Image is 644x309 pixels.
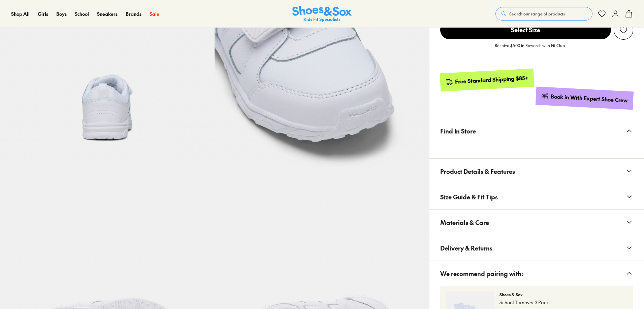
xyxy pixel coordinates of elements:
a: Shoes & Sox [292,6,352,22]
span: Sale [150,10,159,17]
span: Find In Store [440,121,476,141]
iframe: Find in Store [440,144,633,150]
span: Select Size [440,21,611,39]
span: Shop All [11,10,30,17]
span: Materials & Care [440,213,489,232]
button: Product Details & Features [429,159,644,184]
p: School Turnover 3 Pack [500,299,628,306]
p: Receive $5.00 in Rewards with Fit Club [495,42,565,54]
span: We recommend pairing with: [440,264,523,283]
a: Free Standard Shipping $85+ [440,69,534,91]
a: Sale [150,10,159,17]
a: Girls [38,10,48,17]
button: Search our range of products [495,7,592,21]
a: Boys [56,10,67,17]
div: Free Standard Shipping $85+ [455,74,528,85]
span: Girls [38,10,48,17]
a: Brands [126,10,141,17]
a: Shop All [11,10,30,17]
p: Shoes & Sox [500,292,628,298]
a: Sneakers [97,10,118,17]
span: School [75,10,89,17]
span: Sneakers [97,10,118,17]
button: Materials & Care [429,210,644,235]
span: Delivery & Returns [440,238,492,258]
button: Size Guide & Fit Tips [429,184,644,209]
button: Add to Wishlist [614,20,633,40]
img: SNS_Logo_Responsive.svg [292,6,352,22]
span: Product Details & Features [440,161,515,181]
span: Size Guide & Fit Tips [440,187,498,207]
span: Search our range of products [509,11,565,17]
button: Find In Store [429,118,644,144]
span: Boys [56,10,67,17]
button: Delivery & Returns [429,235,644,261]
a: School [75,10,89,17]
a: Book in With Expert Shoe Crew [536,86,634,110]
span: Brands [126,10,141,17]
div: Book in With Expert Shoe Crew [551,93,628,104]
button: We recommend pairing with: [429,261,644,286]
button: Select Size [440,20,611,40]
